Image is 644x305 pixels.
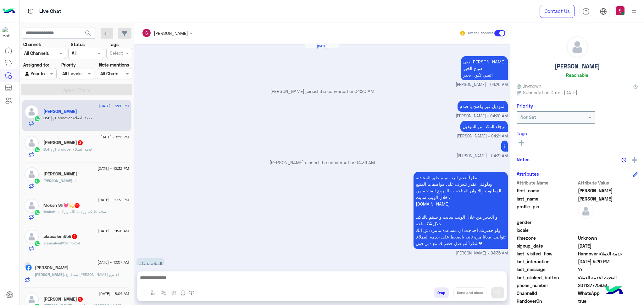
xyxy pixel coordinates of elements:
[68,241,80,245] span: 15254
[540,5,575,18] a: Contact Us
[43,140,83,145] h5: Youssef Ahmed
[27,7,35,15] img: tab
[517,83,541,89] span: Unknown
[25,136,39,150] img: defaultAdmin.png
[517,298,577,304] span: HandoverOn
[461,56,508,80] p: 18/8/2025, 4:20 AM
[517,274,577,281] span: last_clicked_button
[80,28,96,41] button: search
[43,209,55,214] span: Moksh
[354,88,374,94] span: 04:20 AM
[567,36,588,58] img: defaultAdmin.png
[578,290,638,297] span: 2
[578,227,638,233] span: null
[34,209,40,216] img: WhatsApp
[434,287,449,298] button: Drop
[603,280,625,302] img: hulul-logo.png
[517,282,577,289] span: phone_number
[161,290,166,295] img: Trigger scenario
[3,5,15,18] img: Logo
[99,62,129,68] label: Note mentions
[23,62,49,68] label: Assigned to:
[517,157,530,162] h6: Notes
[582,8,590,15] img: tab
[578,235,638,241] span: Unknown
[61,62,76,68] label: Priority
[600,8,607,15] img: tab
[305,44,339,48] h6: [DATE]
[151,290,156,295] img: select flow
[25,262,30,268] img: picture
[517,235,577,241] span: timezone
[99,291,129,297] span: [DATE] - 8:04 AM
[109,41,119,48] label: Tags
[43,178,72,183] span: [PERSON_NAME]
[189,291,194,296] img: make a call
[99,103,129,109] span: [DATE] - 5:20 PM
[578,219,638,226] span: null
[71,41,85,48] label: Status
[517,266,577,273] span: last_message
[43,115,49,120] span: Bot
[458,101,508,112] p: 18/8/2025, 4:20 AM
[34,178,40,184] img: WhatsApp
[580,5,592,18] a: tab
[34,115,40,122] img: WhatsApp
[578,243,638,249] span: 2025-05-12T18:22:13.945Z
[632,157,637,163] img: add
[457,133,508,139] span: [PERSON_NAME] - 04:21 AM
[517,195,577,202] span: last_name
[35,265,69,270] h5: Mina Atef
[578,282,638,289] span: 201127775933
[523,89,577,96] span: Subscription Date : [DATE]
[517,187,577,194] span: first_name
[578,266,638,273] span: ؟؟
[566,72,588,78] h6: Reachable
[49,115,92,120] span: : Handover خدمة العملاء
[72,234,77,239] span: 4
[43,203,80,208] h5: Moksh Sh💓💫
[456,82,508,88] span: [PERSON_NAME] - 04:20 AM
[578,187,638,194] span: محمد
[3,27,14,39] img: 1403182699927242
[43,171,77,177] h5: ابراهيم عبد العظيم
[34,240,40,247] img: WhatsApp
[467,31,493,36] small: Human Handover
[136,88,508,94] p: [PERSON_NAME] joined the conversation
[578,195,638,202] span: خليل
[517,290,577,297] span: ChannelId
[621,158,626,163] img: notes
[179,289,187,297] img: send voice note
[578,179,638,186] span: Attribute Value
[457,153,508,159] span: [PERSON_NAME] - 04:21 AM
[43,241,68,245] span: alaasalem659
[39,7,61,16] p: Live Chat
[43,147,49,152] span: Bot
[578,250,638,257] span: Handover خدمة العملاء
[517,258,577,265] span: last_interaction
[456,113,508,119] span: [PERSON_NAME] - 04:20 AM
[78,140,83,145] span: 3
[98,197,129,203] span: [DATE] - 12:31 PM
[578,298,638,304] span: true
[578,258,638,265] span: 2025-08-18T14:20:21.628Z
[136,258,164,269] p: 18/8/2025, 7:39 AM
[517,227,577,233] span: locale
[158,287,169,298] button: Trigger scenario
[501,141,508,152] p: 18/8/2025, 4:21 AM
[25,265,32,271] img: Facebook
[169,287,179,298] button: create order
[75,203,80,208] span: 14
[517,179,577,186] span: Attribute Name
[34,147,40,153] img: WhatsApp
[78,297,83,302] span: 5
[100,134,129,140] span: [DATE] - 5:11 PM
[64,272,119,277] span: بسال ع موبايل اوبو رينو ١٤ برو
[25,167,39,181] img: defaultAdmin.png
[25,105,39,119] img: defaultAdmin.png
[136,159,508,166] p: [PERSON_NAME] closed the conversation
[517,131,638,136] h6: Tags
[578,203,594,219] img: defaultAdmin.png
[97,260,129,265] span: [DATE] - 10:07 AM
[84,29,92,37] span: search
